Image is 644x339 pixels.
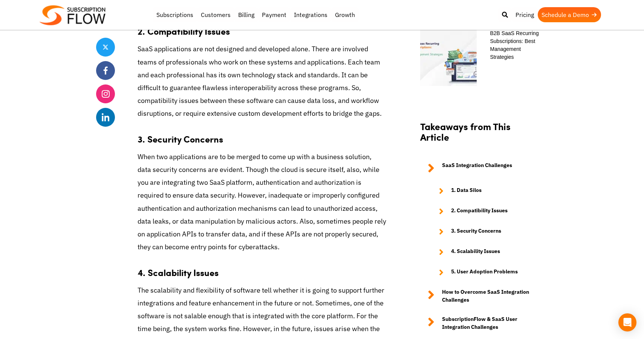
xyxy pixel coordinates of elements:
[442,315,541,331] strong: SubscriptionFlow & SaaS User Integration Challenges
[431,186,541,195] a: 1. Data Silos
[512,7,538,22] a: Pricing
[138,25,230,37] strong: 2. Compatibility Issues
[483,29,541,61] a: B2B SaaS Recurring Subscriptions: Best Management Strategies
[138,132,223,145] strong: 3. Security Concerns
[138,150,386,254] p: When two applications are to be merged to come up with a business solution, data security concern...
[538,7,601,22] a: Schedule a Demo
[420,288,541,304] a: How to Overcome SaaS Integration Challenges
[442,161,512,175] strong: SaaS Integration Challenges
[431,207,541,216] a: 2. Compatibility Issues
[197,7,234,22] a: Customers
[331,7,359,22] a: Growth
[618,313,636,331] div: Open Intercom Messenger
[138,43,386,120] p: SaaS applications are not designed and developed alone. There are involved teams of professionals...
[40,5,106,25] img: Subscriptionflow
[451,207,508,216] strong: 2. Compatibility Issues
[420,29,477,86] img: B2B SaaS Recurring Subscriptions Best Management Strategies
[451,268,518,277] strong: 5. User Adoption Problems
[234,7,258,22] a: Billing
[420,315,541,331] a: SubscriptionFlow & SaaS User Integration Challenges
[442,288,541,304] strong: How to Overcome SaaS Integration Challenges
[290,7,331,22] a: Integrations
[138,266,219,279] strong: 4. Scalability Issues
[451,247,500,256] strong: 4. Scalability Issues
[420,161,541,175] a: SaaS Integration Challenges
[153,7,197,22] a: Subscriptions
[431,227,541,236] a: 3. Security Concerns
[431,247,541,256] a: 4. Scalability Issues
[431,268,541,277] a: 5. User Adoption Problems
[451,227,501,236] strong: 3. Security Concerns
[451,186,482,195] strong: 1. Data Silos
[420,121,541,150] h2: Takeaways from This Article
[258,7,290,22] a: Payment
